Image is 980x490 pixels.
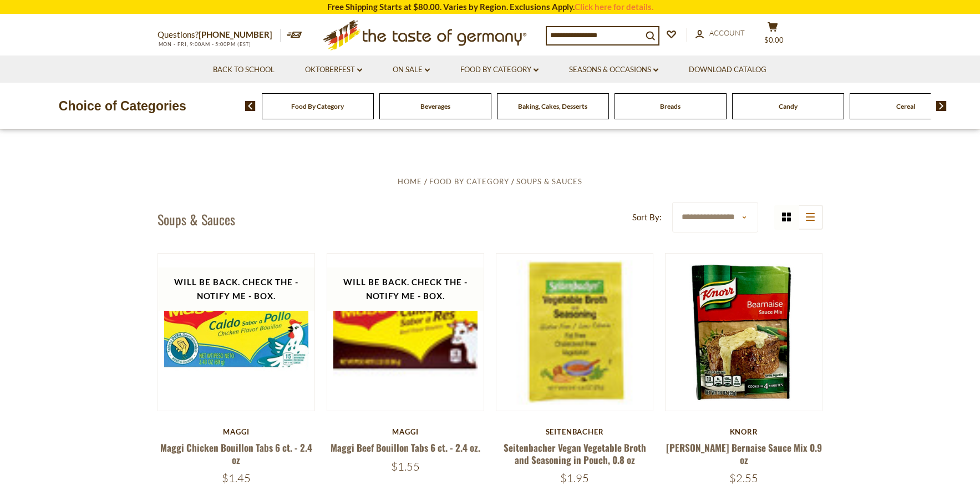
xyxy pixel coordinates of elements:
[391,459,420,473] span: $1.55
[496,427,654,436] div: Seitenbacher
[575,2,653,12] a: Click here for details.
[420,102,450,110] a: Beverages
[689,64,766,76] a: Download Catalog
[160,441,312,466] a: Maggi Chicken Bouillon Tabs 6 ct. - 2.4 oz
[158,41,252,47] span: MON - FRI, 9:00AM - 5:00PM (EST)
[496,254,653,411] img: Seitenbacher Vegan Vegetable Broth and Seasoning in Pouch, 0.8 oz
[896,102,915,110] a: Cereal
[429,177,509,186] a: Food By Category
[327,254,484,411] img: Maggi Beef Bouillon Tabs 6 ct
[158,211,235,228] h1: Soups & Sauces
[327,427,485,436] div: Maggi
[764,36,784,44] span: $0.00
[709,28,745,37] span: Account
[504,441,646,466] a: Seitenbacher Vegan Vegetable Broth and Seasoning in Pouch, 0.8 oz
[665,427,823,436] div: Knorr
[158,254,315,411] img: Maggi Chicken Bouillon Tabs 6 ct.
[560,471,589,485] span: $1.95
[632,210,662,224] label: Sort By:
[305,64,362,76] a: Oktoberfest
[569,64,658,76] a: Seasons & Occasions
[695,27,745,39] a: Account
[398,177,422,186] a: Home
[518,102,587,110] a: Baking, Cakes, Desserts
[393,64,430,76] a: On Sale
[936,101,947,111] img: next arrow
[729,471,758,485] span: $2.55
[199,29,272,39] a: [PHONE_NUMBER]
[779,102,798,110] a: Candy
[291,102,344,110] a: Food By Category
[158,427,316,436] div: Maggi
[222,471,251,485] span: $1.45
[666,441,822,466] a: [PERSON_NAME] Bernaise Sauce Mix 0.9 oz
[245,101,256,111] img: previous arrow
[666,254,822,411] img: Knorr Bernaise Sauce Mix 0.9 oz
[756,22,790,49] button: $0.00
[660,102,681,110] a: Breads
[158,28,281,42] p: Questions?
[213,64,275,76] a: Back to School
[460,64,539,76] a: Food By Category
[331,441,480,454] a: Maggi Beef Bouillon Tabs 6 ct. - 2.4 oz.
[516,177,582,186] a: Soups & Sauces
